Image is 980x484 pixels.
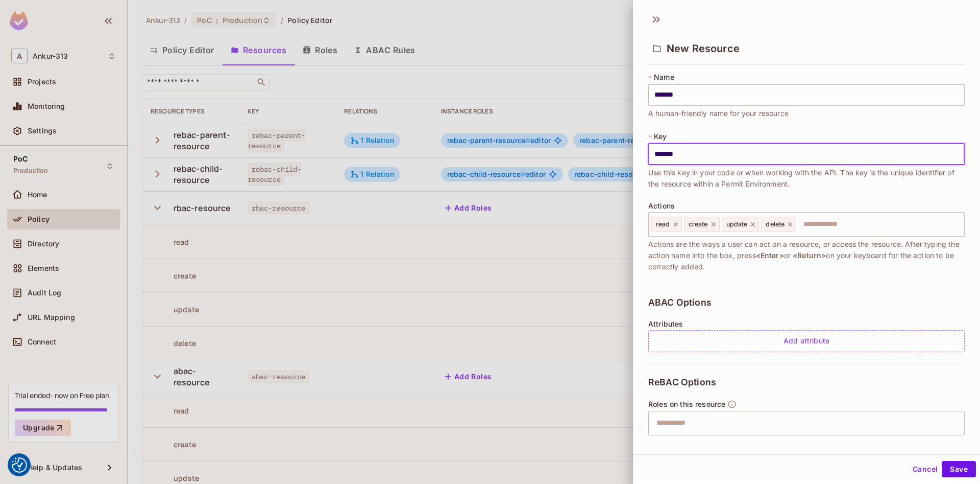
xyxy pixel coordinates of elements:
[648,320,683,328] span: Attributes
[726,220,748,228] span: update
[942,461,976,477] button: Save
[654,73,674,81] span: Name
[648,202,675,210] span: Actions
[722,217,759,232] div: update
[648,437,965,460] span: After typing the role name into the box, press or on your keyboard for the role to be correctly a...
[648,377,716,387] span: ReBAC Options
[793,251,826,260] span: <Return>
[651,217,682,232] div: read
[909,461,942,477] button: Cancel
[654,132,667,141] span: Key
[667,42,740,55] span: New Resource
[12,457,27,473] img: Revisit consent button
[648,330,965,352] div: Add attribute
[12,457,27,473] button: Consent Preferences
[648,167,965,190] span: Use this key in your code or when working with the API. The key is the unique identifier of the r...
[689,220,708,228] span: create
[766,220,785,228] span: delete
[841,439,874,447] span: <Return>
[648,400,725,408] span: Roles on this resource
[648,239,965,272] span: Actions are the ways a user can act on a resource, or access the resource. After typing the actio...
[804,439,832,447] span: <Enter>
[756,251,784,260] span: <Enter>
[648,297,712,308] span: ABAC Options
[656,220,670,228] span: read
[684,217,720,232] div: create
[648,108,789,119] span: A human-friendly name for your resource
[761,217,796,232] div: delete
